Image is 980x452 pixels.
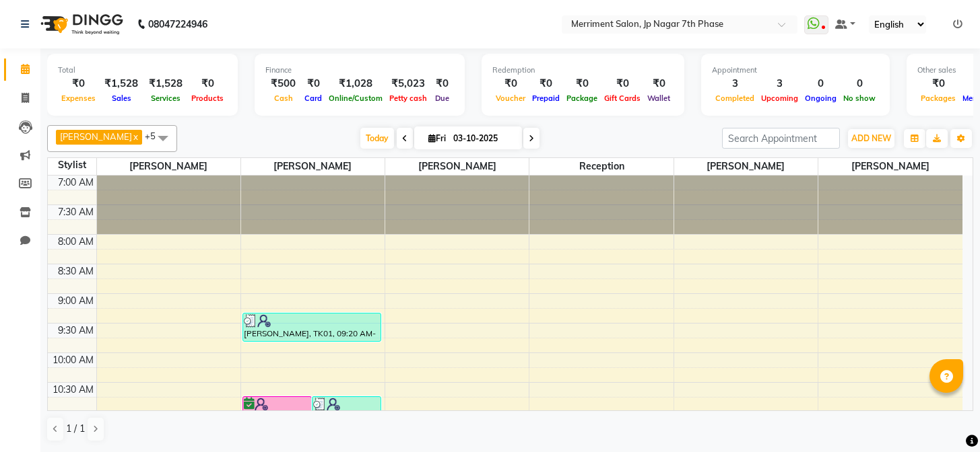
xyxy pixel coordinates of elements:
span: [PERSON_NAME] [241,158,385,175]
span: [PERSON_NAME] [674,158,818,175]
span: Packages [917,93,959,103]
span: [PERSON_NAME] [60,131,132,142]
div: ₹500 [265,76,301,91]
b: 08047224946 [148,5,207,43]
span: Upcoming [758,93,802,103]
div: 8:00 AM [55,235,96,249]
div: ₹5,023 [386,76,430,91]
div: 3 [758,76,802,91]
div: Appointment [712,65,879,76]
span: 1 / 1 [66,422,85,436]
div: ₹0 [917,76,959,91]
div: Stylist [48,158,96,172]
img: logo [34,5,127,43]
span: Services [148,93,184,103]
span: Expenses [58,93,99,103]
div: Kamakshi, TK04, 10:45 AM-11:05 AM, HAIR WASH [313,397,381,415]
iframe: chat widget [923,398,967,439]
div: 10:00 AM [50,353,96,367]
div: ₹0 [563,76,601,91]
div: Finance [265,65,454,76]
div: 3 [712,76,758,91]
div: ₹0 [430,76,454,91]
span: ADD NEW [851,133,891,143]
span: Cash [271,93,296,103]
div: 0 [802,76,840,91]
div: [PERSON_NAME], TK01, 09:20 AM-09:50 AM, Hair cut - Regular Hair Cut- Senior stylist-MEN [243,313,381,341]
div: ₹1,528 [99,76,143,91]
span: No show [840,93,879,103]
button: ADD NEW [848,129,894,148]
span: +5 [145,130,166,141]
span: Sales [108,93,135,103]
span: Reception [529,158,673,175]
input: 2025-10-03 [449,128,517,149]
div: Kamakshi, TK02, 10:45 AM-11:05 AM, HAIR WASH [243,397,311,415]
div: ₹0 [301,76,325,91]
div: 8:30 AM [55,264,96,278]
span: Online/Custom [325,93,386,103]
span: Package [563,93,601,103]
input: Search Appointment [722,128,840,149]
span: Voucher [492,93,529,103]
span: [PERSON_NAME] [385,158,529,175]
div: ₹0 [529,76,563,91]
div: ₹0 [644,76,674,91]
span: Wallet [644,93,674,103]
div: Total [58,65,227,76]
div: ₹0 [188,76,227,91]
span: Gift Cards [601,93,644,103]
div: ₹0 [58,76,99,91]
a: x [132,131,138,142]
div: 9:30 AM [55,324,96,338]
div: 7:00 AM [55,176,96,190]
span: Completed [712,93,758,103]
div: ₹0 [492,76,529,91]
span: Products [188,93,227,103]
div: ₹1,028 [325,76,386,91]
div: 9:00 AM [55,294,96,308]
div: 0 [840,76,879,91]
div: 7:30 AM [55,205,96,219]
span: Card [301,93,325,103]
span: Petty cash [386,93,430,103]
span: [PERSON_NAME] [818,158,962,175]
div: 10:30 AM [50,383,96,397]
div: ₹0 [601,76,644,91]
span: Today [360,128,394,149]
span: Fri [425,133,449,143]
span: Prepaid [529,93,563,103]
span: Ongoing [802,93,840,103]
div: ₹1,528 [143,76,188,91]
span: Due [432,93,453,103]
span: [PERSON_NAME] [97,158,240,175]
div: Redemption [492,65,674,76]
